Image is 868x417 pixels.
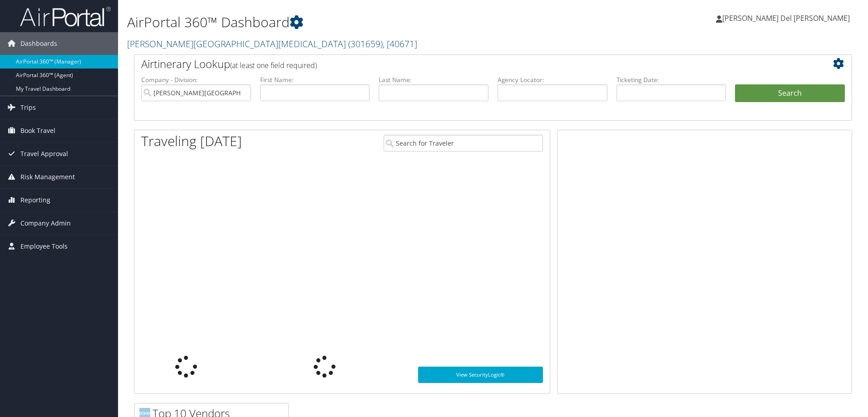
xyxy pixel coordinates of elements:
span: Risk Management [20,166,75,188]
span: Trips [20,96,36,119]
label: First Name: [260,75,370,84]
span: (at least one field required) [230,60,317,70]
h1: AirPortal 360™ Dashboard [127,13,615,32]
span: Reporting [20,189,50,211]
input: Search for Traveler [384,135,543,152]
button: Search [735,84,845,103]
span: Company Admin [20,212,71,235]
span: Travel Approval [20,142,68,165]
span: Book Travel [20,119,55,142]
a: [PERSON_NAME][GEOGRAPHIC_DATA][MEDICAL_DATA] [127,38,417,50]
span: Employee Tools [20,235,68,258]
label: Agency Locator: [498,75,607,84]
label: Ticketing Date: [616,75,726,84]
label: Company - Division: [141,75,251,84]
a: [PERSON_NAME] Del [PERSON_NAME] [716,5,859,32]
h2: Airtinerary Lookup [141,56,785,72]
span: ( 301659 ) [348,38,383,50]
span: , [ 40671 ] [383,38,417,50]
label: Last Name: [379,75,488,84]
a: View SecurityLogic® [418,367,543,383]
h1: Traveling [DATE] [141,132,242,151]
span: [PERSON_NAME] Del [PERSON_NAME] [722,13,850,23]
img: airportal-logo.png [20,6,111,27]
span: Dashboards [20,32,57,55]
